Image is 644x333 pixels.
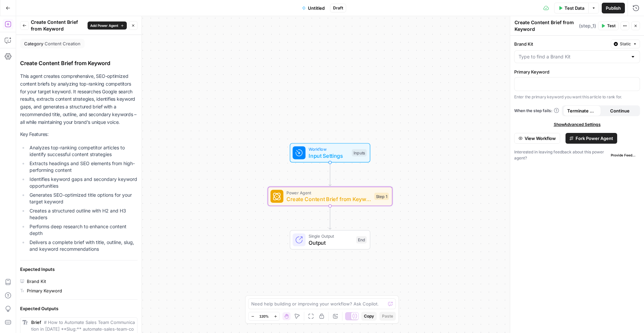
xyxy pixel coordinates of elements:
[519,53,628,60] input: Type to find a Brand Kit
[27,278,46,285] div: Brand Kit
[515,19,577,33] textarea: Create Content Brief from Keyword
[514,41,608,47] label: Brand Kit
[352,149,367,156] div: Inputs
[514,133,560,144] button: View Workflow
[45,40,80,47] span: Content Creation
[298,3,329,13] button: Untitled
[611,40,640,48] button: Static
[309,146,348,152] span: Workflow
[268,230,392,250] div: Single OutputOutputEnd
[308,5,325,11] span: Untitled
[610,107,630,114] span: Continue
[514,68,640,75] label: Primary Keyword
[566,133,617,144] button: Fork Power Agent
[364,313,374,319] span: Copy
[28,207,138,221] li: Creates a structured outline with H2 and H3 headers
[554,3,588,13] button: Test Data
[579,22,596,29] span: ( step_1 )
[309,239,353,247] span: Output
[565,5,584,11] span: Test Data
[309,233,353,239] span: Single Output
[598,21,619,30] button: Test
[601,105,639,116] button: Continue
[309,152,348,160] span: Input Settings
[374,193,389,200] div: Step 1
[620,41,631,47] span: Static
[90,23,118,28] span: Add Power Agent
[259,314,269,319] span: 120%
[268,143,392,162] div: WorkflowInput SettingsInputs
[608,151,640,159] button: Provide Feedback
[382,313,393,319] span: Paste
[24,40,43,47] span: Category
[361,312,377,321] button: Copy
[20,73,138,126] p: This agent creates comprehensive, SEO-optimized content briefs by analyzing top-ranking competito...
[611,152,637,158] span: Provide Feedback
[379,312,396,321] button: Paste
[607,23,615,29] span: Test
[525,135,556,142] span: View Workflow
[28,192,138,205] li: Generates SEO-optimized title options for your target keyword
[20,305,138,312] div: Expected Outputs
[567,107,597,114] span: Terminate Workflow
[28,239,138,252] li: Delivers a complete brief with title, outline, slug, and keyword recommendations
[286,189,371,196] span: Power Agent
[514,149,640,161] div: Interested in leaving feedback about this power agent?
[329,162,331,186] g: Edge from start to step_1
[88,21,127,30] button: Add Power Agent
[576,135,613,142] span: Fork Power Agent
[31,320,41,325] span: Brief
[27,287,62,294] div: Primary Keyword
[28,160,138,174] li: Extracts headings and SEO elements from high-performing content
[606,5,621,11] span: Publish
[554,122,601,128] span: Show Advanced Settings
[20,59,138,67] div: Create Content Brief from Keyword
[28,176,138,189] li: Identifies keyword gaps and secondary keyword opportunities
[329,206,331,230] g: Edge from step_1 to end
[514,108,559,114] a: When the step fails:
[28,144,138,158] li: Analyzes top-ranking competitor articles to identify successful content strategies
[602,3,625,13] button: Publish
[28,223,138,237] li: Performs deep research to enhance content depth
[514,94,640,100] p: Enter the primary keyword you want this article to rank for.
[333,5,343,11] span: Draft
[356,236,367,244] div: End
[20,131,138,138] p: Key Features:
[286,195,371,203] span: Create Content Brief from Keyword
[20,266,138,273] div: Expected Inputs
[268,187,392,206] div: Power AgentCreate Content Brief from KeywordStep 1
